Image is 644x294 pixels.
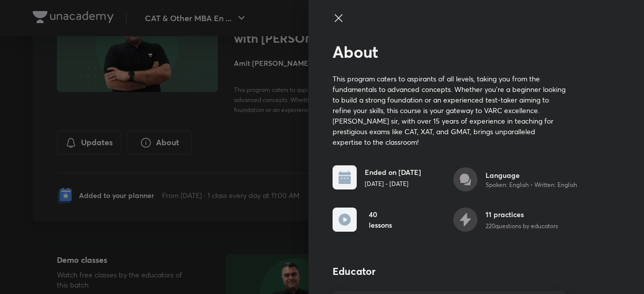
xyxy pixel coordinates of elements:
p: [DATE] - [DATE] [365,179,421,188]
h6: Language [486,170,577,180]
p: This program caters to aspirants of all levels, taking you from the fundamentals to advanced conc... [333,73,566,147]
h4: Educator [333,264,586,279]
h6: Ended on [DATE] [365,167,421,177]
h2: About [333,42,586,61]
p: 220 questions by educators [486,222,558,231]
p: Spoken: English • Written: English [486,180,577,189]
h6: 40 lessons [369,209,393,230]
h6: 11 practices [486,209,558,220]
